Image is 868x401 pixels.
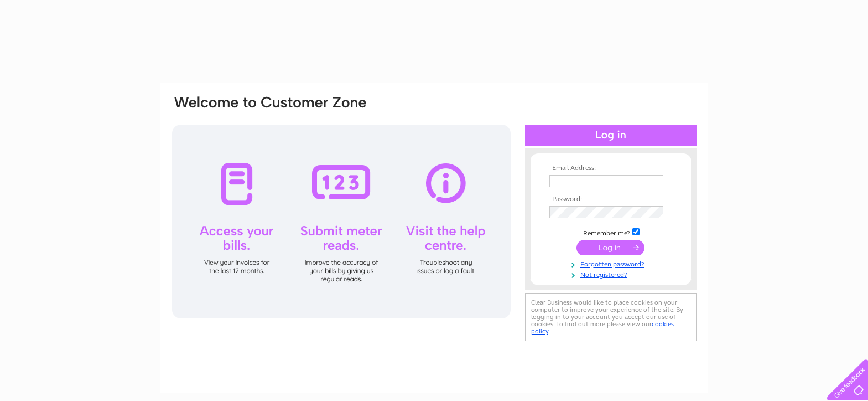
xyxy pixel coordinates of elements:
a: Forgotten password? [549,258,675,269]
a: Not registered? [549,269,675,279]
input: Submit [576,240,644,255]
div: Clear Business would like to place cookies on your computer to improve your experience of the sit... [525,293,697,341]
td: Remember me? [547,227,675,238]
th: Email Address: [547,164,675,172]
th: Password: [547,196,675,203]
a: cookies policy [531,320,674,335]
